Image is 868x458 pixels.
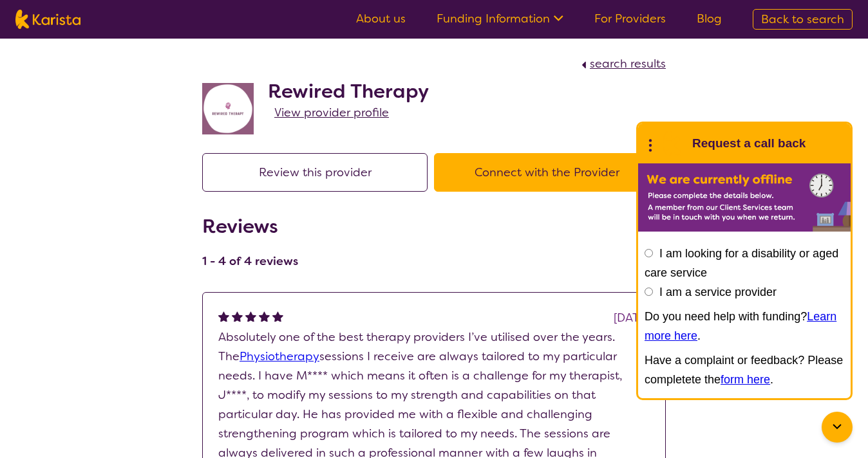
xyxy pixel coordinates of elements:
[434,165,666,180] a: Connect with the Provider
[259,311,270,322] img: fullstar
[645,351,844,389] p: Have a complaint or feedback? Please completete the .
[245,311,256,322] img: fullstar
[437,11,563,26] a: Funding Information
[761,12,844,27] span: Back to search
[692,134,806,153] h1: Request a call back
[721,373,770,386] a: form here
[578,56,666,71] a: search results
[268,80,429,103] h2: Rewired Therapy
[356,11,406,26] a: About us
[697,11,722,26] a: Blog
[434,153,659,192] button: Connect with the Provider
[274,103,389,122] a: View provider profile
[202,165,434,180] a: Review this provider
[202,83,254,134] img: jovdti8ilrgkpezhq0s9.png
[659,286,777,298] label: I am a service provider
[240,349,319,364] a: Physiotherapy
[202,215,298,238] h2: Reviews
[590,56,666,71] span: search results
[202,153,428,192] button: Review this provider
[638,163,851,232] img: Karista offline chat form to request call back
[202,253,298,269] h4: 1 - 4 of 4 reviews
[645,247,838,279] label: I am looking for a disability or aged care service
[274,105,389,120] span: View provider profile
[594,11,666,26] a: For Providers
[272,311,283,322] img: fullstar
[614,308,650,327] div: [DATE]
[659,131,684,156] img: Karista
[753,9,853,30] a: Back to search
[15,10,80,29] img: Karista logo
[218,311,229,322] img: fullstar
[645,307,844,345] p: Do you need help with funding? .
[232,311,243,322] img: fullstar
